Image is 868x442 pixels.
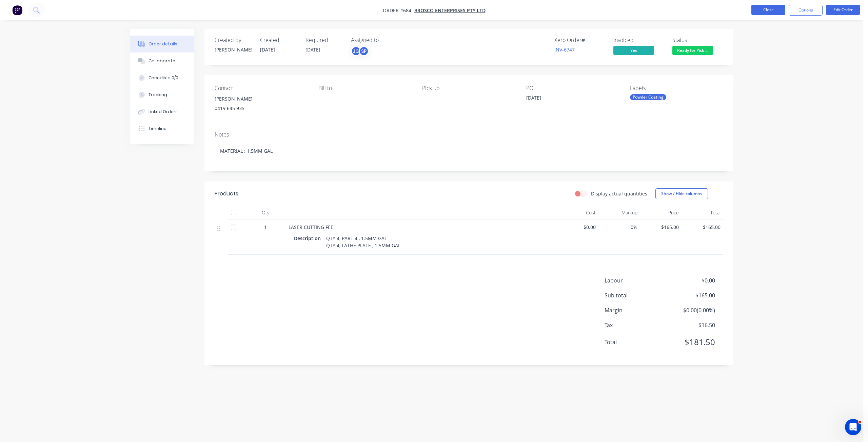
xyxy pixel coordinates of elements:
span: [DATE] [260,46,275,53]
span: Margin [605,306,665,314]
div: Status [672,37,723,43]
div: Tracking [149,92,167,98]
div: JG [351,46,361,56]
div: SP [359,46,369,56]
div: Order details [149,41,177,47]
a: INV-6747 [554,46,575,53]
span: Labour [605,276,665,285]
span: Order #684 - [383,7,414,14]
div: Powder Coating [630,94,666,100]
span: Ready for Pick ... [672,46,713,55]
button: Collaborate [130,52,194,69]
button: Ready for Pick ... [672,46,713,56]
div: Timeline [149,126,166,132]
span: $165.00 [684,224,721,231]
div: Bill to [318,85,411,91]
div: Xero Order # [554,37,605,43]
div: Created by [215,37,252,43]
span: $0.00 [560,224,596,231]
div: Qty [245,206,286,219]
button: Edit Order [826,5,860,15]
span: $165.00 [643,224,679,231]
button: Show / Hide columns [655,188,708,199]
img: Factory [12,5,22,15]
span: [DATE] [305,46,320,53]
div: Description [294,233,323,243]
div: Assigned to [351,37,419,43]
div: Linked Orders [149,109,178,115]
div: Total [682,206,723,219]
span: $165.00 [665,291,715,299]
span: Yes [613,46,654,55]
button: Tracking [130,86,194,103]
span: 1 [264,224,267,231]
div: Price [640,206,682,219]
button: JGSP [351,46,369,56]
div: Markup [598,206,640,219]
span: 0% [601,224,637,231]
div: Required [305,37,343,43]
button: Timeline [130,120,194,137]
div: Collaborate [149,58,175,64]
div: Cost [557,206,599,219]
span: LASER CUTTING FEE [289,224,333,230]
label: Display actual quantities [591,190,647,197]
button: Linked Orders [130,103,194,120]
div: Pick up [422,85,515,91]
div: Contact [215,85,308,91]
div: QTY 4, PART 4 , 1.5MM GAL QTY 4, LATHE PLATE , 1.5MM GAL [323,233,403,250]
div: Checklists 0/0 [149,75,178,81]
span: $0.00 [665,276,715,285]
button: Options [789,5,823,16]
div: Notes [215,131,723,138]
button: Close [751,5,785,15]
span: $0.00 ( 0.00 %) [665,306,715,314]
div: 0419 645 935 [215,104,308,113]
button: Checklists 0/0 [130,69,194,86]
a: BROSCO Enterprises Pty Ltd [414,7,486,14]
div: Labels [630,85,723,91]
span: $181.50 [665,336,715,348]
span: Tax [605,321,665,329]
div: [DATE] [526,94,611,104]
button: Order details [130,36,194,52]
div: [PERSON_NAME] [215,46,252,53]
div: MATERIAL : 1.5MM GAL [215,141,723,161]
div: Invoiced [613,37,664,43]
div: PO [526,85,619,91]
span: $16.50 [665,321,715,329]
iframe: Intercom live chat [845,419,861,435]
div: [PERSON_NAME] [215,94,308,104]
div: Created [260,37,297,43]
div: [PERSON_NAME]0419 645 935 [215,94,308,116]
span: Sub total [605,291,665,299]
span: Total [605,338,665,346]
div: Products [215,190,238,198]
